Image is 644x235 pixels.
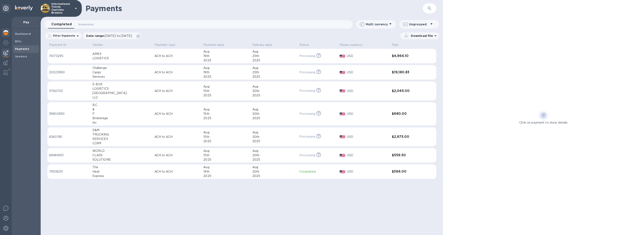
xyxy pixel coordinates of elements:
[92,141,151,146] div: CORP.
[92,158,151,162] div: SOLUTIONS
[155,169,200,174] p: ACH to ACH
[252,66,296,70] div: Aug
[252,149,296,153] div: Aug
[203,54,249,58] div: 19th
[51,3,72,14] p: International Trinity Customs Brokers
[347,153,388,158] p: USD
[299,112,315,116] p: Processing
[155,89,200,93] p: ACH to ACH
[392,170,423,174] h3: $366.00
[252,139,296,143] div: 2025
[203,139,249,143] div: 2025
[155,135,200,139] p: ACH to ACH
[49,43,66,47] p: Payment №
[92,165,151,169] div: The
[203,169,249,174] div: 14th
[92,70,151,75] div: Cargo
[49,54,89,58] p: 76173295
[92,66,151,70] div: Challenge
[92,120,151,125] div: Inc
[252,130,296,135] div: Aug
[252,169,296,174] div: 20th
[392,112,423,116] h3: $680.00
[155,153,200,158] p: ACH to ACH
[252,158,296,162] div: 2025
[92,103,151,107] div: B.C.
[203,75,249,79] div: 2025
[2,4,10,13] div: Unpin categories
[299,43,314,47] span: Status
[340,43,362,47] p: Payee currency
[203,116,249,120] div: 2025
[51,21,72,27] span: Completed
[347,112,388,116] p: USD
[392,153,423,157] h3: $559.50
[392,43,404,47] span: Paid
[347,54,388,58] p: USD
[409,22,429,26] p: Ungrouped
[347,135,388,139] p: USD
[49,153,89,158] p: 68489451
[252,84,296,89] div: Aug
[252,75,296,79] div: 2025
[347,169,388,174] p: USD
[203,93,249,98] div: 2025
[15,47,29,50] b: Payments
[3,40,8,45] img: Foreign exchange
[49,112,89,116] p: 39900830
[15,32,31,35] b: Dashboard
[92,43,109,47] span: Vendor
[252,43,278,47] span: Delivery date
[155,43,175,47] p: Payment type
[340,112,345,115] img: USD
[252,135,296,139] div: 20th
[155,70,200,75] p: ACH to ACH
[203,165,249,169] div: Aug
[92,169,151,174] div: Heat
[252,89,296,93] div: 20th
[252,54,296,58] div: 25th
[299,134,315,139] p: Processing
[203,89,249,93] div: 15th
[15,55,27,58] b: Vendors
[299,89,315,93] p: Processing
[299,169,336,174] p: Completed
[252,112,296,116] div: 20th
[299,54,315,58] p: Processing
[299,70,315,75] p: Processing
[340,55,345,58] img: USD
[83,32,141,39] div: Date range:[DATE] to [DATE]
[409,34,433,38] p: Download file
[86,34,134,38] p: Date range :
[299,43,309,47] p: Status
[203,107,249,112] div: Aug
[15,5,33,10] img: Logo
[366,22,388,26] p: Multi currency
[155,43,181,47] span: Payment type
[49,43,72,47] span: Payment №
[203,43,224,47] p: Payment date
[92,137,151,141] div: SERVICES
[340,170,345,173] img: USD
[519,120,567,125] p: Click on payment to show details
[299,153,315,158] p: Processing
[92,87,151,91] div: LOGISTICS
[92,43,103,47] p: Vendor
[92,112,151,116] div: F.
[92,132,151,137] div: TRUCKING
[49,89,89,93] p: 11766703
[252,165,296,169] div: Aug
[340,154,345,157] img: USD
[392,43,398,47] p: Paid
[49,169,89,174] p: 79108231
[252,153,296,158] div: 20th
[203,135,249,139] div: 15th
[92,75,151,79] div: Services
[252,49,296,54] div: Aug
[78,22,93,27] span: Scheduled
[15,40,21,43] b: Bills
[92,128,151,132] div: D&M
[392,70,423,74] h3: $19,180.83
[340,71,345,74] img: USD
[203,112,249,116] div: 15th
